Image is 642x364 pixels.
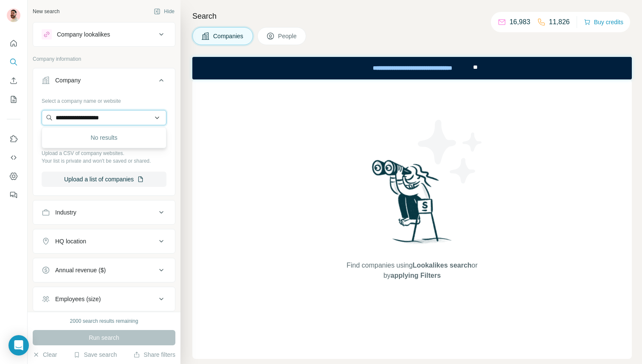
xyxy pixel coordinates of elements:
[33,350,57,359] button: Clear
[33,70,175,94] button: Company
[7,92,20,107] button: My lists
[7,131,20,147] button: Use Surfe on LinkedIn
[7,8,20,22] img: Avatar
[510,17,530,27] p: 16,983
[7,36,20,51] button: Quick start
[33,55,175,63] p: Company information
[55,76,81,85] div: Company
[70,317,138,325] div: 2000 search results remaining
[344,260,480,281] span: Find companies using or by
[368,158,456,252] img: Surfe Illustration - Woman searching with binoculars
[33,231,175,251] button: HQ location
[7,169,20,184] button: Dashboard
[7,73,20,88] button: Enrich CSV
[148,5,180,18] button: Hide
[73,350,117,359] button: Save search
[7,54,20,70] button: Search
[192,57,632,79] iframe: Banner
[412,113,489,190] img: Surfe Illustration - Stars
[55,208,76,217] div: Industry
[33,260,175,280] button: Annual revenue ($)
[413,262,472,269] span: Lookalikes search
[44,129,164,146] div: No results
[42,172,166,187] button: Upload a list of companies
[7,150,20,165] button: Use Surfe API
[213,32,244,40] span: Companies
[133,350,175,359] button: Share filters
[391,272,441,279] span: applying Filters
[42,94,166,105] div: Select a company name or website
[8,335,29,356] div: Open Intercom Messenger
[584,16,623,28] button: Buy credits
[278,32,298,40] span: People
[192,10,632,22] h4: Search
[55,295,101,303] div: Employees (size)
[55,266,106,274] div: Annual revenue ($)
[33,202,175,223] button: Industry
[42,157,166,165] p: Your list is private and won't be saved or shared.
[7,187,20,203] button: Feedback
[549,17,570,27] p: 11,826
[33,24,175,45] button: Company lookalikes
[33,289,175,309] button: Employees (size)
[42,150,166,157] p: Upload a CSV of company websites.
[57,30,110,39] div: Company lookalikes
[33,8,59,15] div: New search
[55,237,86,245] div: HQ location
